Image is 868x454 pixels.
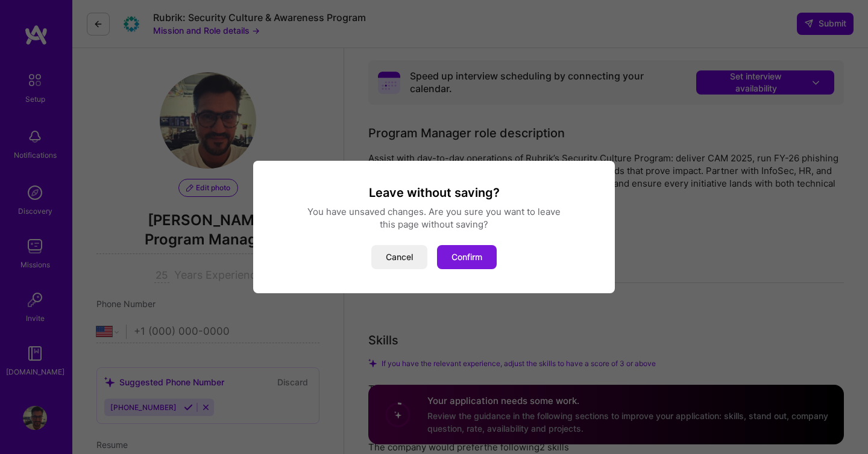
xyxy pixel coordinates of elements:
[253,161,615,293] div: modal
[268,185,600,201] h3: Leave without saving?
[371,245,427,269] button: Cancel
[268,205,600,218] div: You have unsaved changes. Are you sure you want to leave
[437,245,497,269] button: Confirm
[268,218,600,231] div: this page without saving?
